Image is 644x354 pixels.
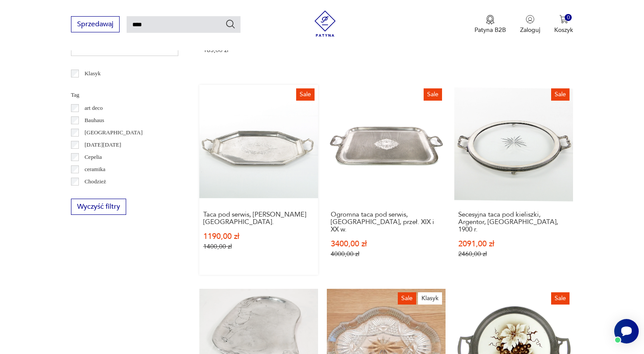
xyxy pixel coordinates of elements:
div: 0 [565,14,572,21]
p: ceramika [85,165,106,174]
button: Zaloguj [520,15,540,34]
p: art deco [85,103,103,113]
p: Bauhaus [85,116,104,125]
p: Klasyk [85,69,101,78]
h3: Ogromna taca pod serwis, [GEOGRAPHIC_DATA], przeł. XIX i XX w. [331,211,442,233]
p: 1400,00 zł [203,243,314,250]
img: Patyna - sklep z meblami i dekoracjami vintage [312,11,338,37]
img: Ikonka użytkownika [526,15,534,24]
h3: Taca pod serwis, [PERSON_NAME][GEOGRAPHIC_DATA]. [203,211,314,226]
p: Tag [71,90,178,100]
button: Sprzedawaj [71,16,120,32]
p: [DATE][DATE] [85,140,121,150]
img: Ikona medalu [486,15,495,25]
a: Ikona medaluPatyna B2B [474,15,506,34]
a: Sprzedawaj [71,22,120,28]
p: 2091,00 zł [458,240,569,248]
p: 4000,00 zł [331,250,442,258]
iframe: Smartsupp widget button [614,319,639,343]
p: [GEOGRAPHIC_DATA] [85,128,143,137]
h3: Secesyjna taca pod kieliszki, Argentor, [GEOGRAPHIC_DATA], 1900 r. [458,211,569,233]
img: Ikona koszyka [559,15,568,24]
p: 3400,00 zł [331,240,442,248]
a: SaleTaca pod serwis, M. Jarra.Taca pod serwis, [PERSON_NAME][GEOGRAPHIC_DATA].1190,00 zł1400,00 zł [199,85,318,274]
button: Wyczyść filtry [71,199,126,215]
p: 165,00 zł [203,46,314,54]
button: Szukaj [225,19,236,29]
a: SaleOgromna taca pod serwis, Wiedeń, przeł. XIX i XX w.Ogromna taca pod serwis, [GEOGRAPHIC_DATA]... [327,85,446,274]
p: Koszyk [554,26,573,34]
p: Patyna B2B [474,26,506,34]
p: Zaloguj [520,26,540,34]
p: Cepelia [85,152,102,162]
p: 2460,00 zł [458,250,569,258]
button: Patyna B2B [474,15,506,34]
p: Chodzież [85,177,106,186]
p: Ćmielów [85,189,106,199]
p: 1190,00 zł [203,233,314,240]
a: SaleSecesyjna taca pod kieliszki, Argentor, Wiedeń, 1900 r.Secesyjna taca pod kieliszki, Argentor... [454,85,573,274]
button: 0Koszyk [554,15,573,34]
